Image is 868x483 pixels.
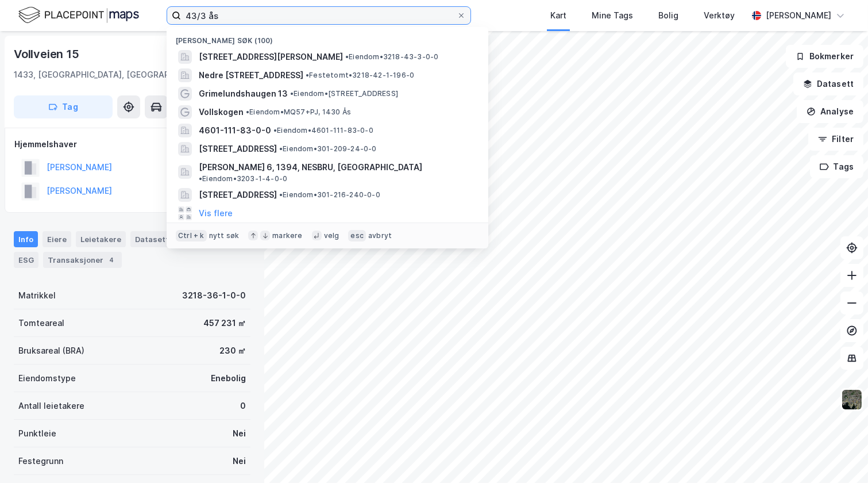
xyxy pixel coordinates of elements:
span: Vollskogen [199,105,244,119]
span: Eiendom • [STREET_ADDRESS] [290,89,398,98]
div: Ctrl + k [176,230,207,241]
span: Festetomt • 3218-42-1-196-0 [306,71,414,80]
div: Nei [233,427,246,440]
div: Kontrollprogram for chat [811,428,868,483]
span: Eiendom • MQ57+PJ, 1430 Ås [246,108,351,117]
span: Eiendom • 301-216-240-0-0 [279,190,380,200]
div: Bolig [658,9,678,22]
span: [STREET_ADDRESS] [199,188,277,202]
span: • [199,174,202,183]
span: [STREET_ADDRESS] [199,142,277,156]
span: • [246,108,249,116]
div: avbryt [368,231,392,240]
div: 0 [240,399,246,413]
div: Info [14,231,38,247]
div: Matrikkel [18,289,56,302]
div: [PERSON_NAME] søk (100) [167,27,488,48]
div: Eiere [43,231,71,247]
span: Nedre [STREET_ADDRESS] [199,68,303,82]
div: nytt søk [209,231,240,240]
span: • [273,126,277,135]
div: Festegrunn [18,454,63,468]
span: Eiendom • 4601-111-83-0-0 [273,126,373,135]
div: Antall leietakere [18,399,84,413]
span: Eiendom • 3218-43-3-0-0 [345,52,438,62]
div: Verktøy [704,9,735,22]
div: 230 ㎡ [219,344,246,358]
div: esc [348,230,366,241]
div: Transaksjoner [43,252,122,268]
div: Bruksareal (BRA) [18,344,84,358]
div: Mine Tags [592,9,633,22]
div: 3218-36-1-0-0 [182,289,246,302]
div: 457 231 ㎡ [203,316,246,330]
iframe: Chat Widget [811,428,868,483]
div: Hjemmelshaver [14,137,250,151]
img: logo.f888ab2527a4732fd821a326f86c7f29.svg [18,5,139,25]
button: Tag [14,95,113,118]
div: ESG [14,252,38,268]
span: [PERSON_NAME] 6, 1394, NESBRU, [GEOGRAPHIC_DATA] [199,160,422,174]
img: 9k= [841,389,863,411]
span: Eiendom • 301-209-24-0-0 [279,144,377,154]
span: Eiendom • 3203-1-4-0-0 [199,174,287,183]
div: Leietakere [76,231,126,247]
div: Kart [550,9,566,22]
div: Tomteareal [18,316,64,330]
div: Nei [233,454,246,468]
button: Analyse [797,100,863,123]
span: • [290,89,294,98]
button: Datasett [793,72,863,95]
button: Vis flere [199,206,233,220]
span: • [279,190,283,199]
div: [PERSON_NAME] [766,9,831,22]
span: [STREET_ADDRESS][PERSON_NAME] [199,50,343,64]
div: Eiendomstype [18,371,76,385]
div: Datasett [130,231,187,247]
div: 4 [106,254,117,266]
div: Punktleie [18,427,56,440]
button: Filter [808,128,863,151]
div: 1433, [GEOGRAPHIC_DATA], [GEOGRAPHIC_DATA] [14,68,210,82]
button: Tags [810,155,863,178]
div: velg [324,231,340,240]
input: Søk på adresse, matrikkel, gårdeiere, leietakere eller personer [181,7,457,24]
span: • [345,52,349,61]
span: 4601-111-83-0-0 [199,124,271,137]
span: • [279,144,283,153]
span: Grimelundshaugen 13 [199,87,288,101]
button: Bokmerker [786,45,863,68]
div: markere [272,231,302,240]
span: • [306,71,309,79]
div: Enebolig [211,371,246,385]
div: Vollveien 15 [14,45,82,63]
